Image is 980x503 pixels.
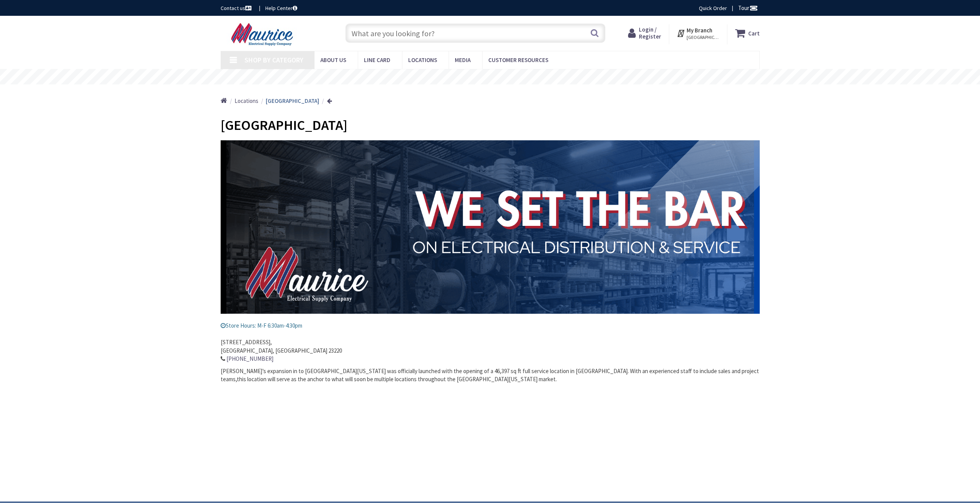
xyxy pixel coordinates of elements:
span: Locations [408,56,437,64]
input: What are you looking for? [345,24,605,43]
span: Login / Register [639,26,661,40]
a: Contact us [221,4,253,12]
span: Store Hours: M-F 6:30am-4:30pm [221,322,302,329]
img: 1_1.png [221,140,760,316]
span: [GEOGRAPHIC_DATA] [221,116,347,134]
span: [GEOGRAPHIC_DATA], [GEOGRAPHIC_DATA] [687,34,719,40]
rs-layer: Free Same Day Pickup at 15 Locations [420,73,561,81]
strong: [GEOGRAPHIC_DATA] [266,97,319,104]
span: [PERSON_NAME]’s expansion in to [GEOGRAPHIC_DATA][US_STATE] was officially launched with the open... [221,367,759,383]
a: [PHONE_NUMBER] [226,355,273,363]
span: Media [455,56,471,64]
a: Help Center [265,4,297,12]
span: Customer Resources [488,56,548,64]
strong: My Branch [687,27,712,34]
span: this location will serve as the anchor to what will soon be multiple locations throughout the [GE... [237,375,557,383]
span: About us [320,56,346,64]
strong: Cart [748,26,760,40]
span: Line Card [364,56,390,64]
a: Cart [735,26,760,40]
a: Quick Order [699,4,727,12]
a: Locations [235,97,258,105]
div: My Branch [GEOGRAPHIC_DATA], [GEOGRAPHIC_DATA] [677,26,719,40]
img: Maurice Electrical Supply Company [221,22,306,46]
a: Login / Register [628,26,661,40]
address: [STREET_ADDRESS], [GEOGRAPHIC_DATA], [GEOGRAPHIC_DATA] 23220 [221,330,760,363]
span: Tour [738,4,758,12]
span: Locations [235,97,258,104]
span: Shop By Category [245,56,303,64]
